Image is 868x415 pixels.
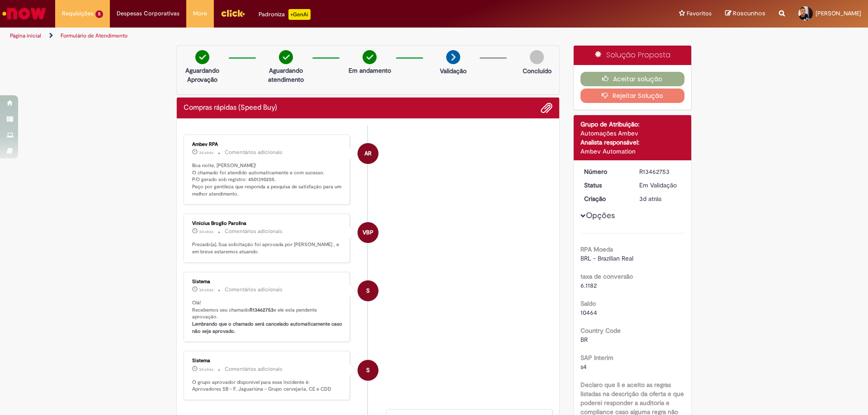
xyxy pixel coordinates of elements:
[541,102,552,114] button: Adicionar anexos
[725,9,765,18] a: Rascunhos
[192,358,343,364] div: Sistema
[577,181,633,190] dt: Status
[440,66,467,75] p: Validação
[62,9,94,18] span: Requisições
[639,181,681,190] div: Em Validação
[530,50,544,64] img: img-circle-grey.png
[288,9,311,20] p: +GenAi
[580,354,613,362] b: SAP Interim
[192,279,343,284] div: Sistema
[363,50,377,64] img: check-circle-green.png
[687,9,712,18] span: Favoritos
[366,359,370,381] span: S
[580,129,685,138] div: Automações Ambev
[199,287,213,293] span: 3d atrás
[192,162,343,198] p: Boa noite, [PERSON_NAME]! O chamado foi atendido automaticamente e com sucesso. P.O gerado sob re...
[192,321,344,335] b: Lembrando que o chamado será cancelado automaticamente caso não seja aprovado.
[580,363,587,371] span: s4
[250,307,274,313] b: R13462753
[580,299,596,308] b: Saldo
[349,66,391,75] p: Em andamento
[358,360,378,381] div: System
[358,222,378,243] div: Vinicius Broglio Parolina
[577,194,633,203] dt: Criação
[259,9,311,20] div: Padroniza
[639,167,681,176] div: R13462753
[180,66,224,84] p: Aguardando Aprovação
[117,9,179,18] span: Despesas Corporativas
[61,32,127,39] a: Formulário de Atendimento
[574,46,692,65] div: Solução Proposta
[199,150,213,155] time: 29/08/2025 19:04:16
[199,229,213,234] time: 29/08/2025 14:45:07
[358,280,378,301] div: System
[199,229,213,234] span: 3d atrás
[639,195,661,203] time: 29/08/2025 14:42:03
[199,367,213,372] time: 29/08/2025 14:42:11
[184,104,277,112] h2: Compras rápidas (Speed Buy) Histórico de tíquete
[363,222,373,243] span: VBP
[580,89,685,103] button: Rejeitar Solução
[192,241,343,255] p: Prezado(a), Sua solicitação foi aprovada por [PERSON_NAME] , e em breve estaremos atuando.
[7,28,572,44] ul: Trilhas de página
[225,365,283,373] small: Comentários adicionais
[364,143,372,164] span: AR
[577,167,633,176] dt: Número
[733,9,765,18] span: Rascunhos
[199,367,213,372] span: 3d atrás
[816,9,861,17] span: [PERSON_NAME]
[580,120,685,129] div: Grupo de Atribuição:
[446,50,460,64] img: arrow-next.png
[1,5,47,23] img: ServiceNow
[580,308,597,317] span: 10464
[523,66,552,75] p: Concluído
[580,326,621,335] b: Country Code
[580,272,633,280] b: taxa de conversão
[10,32,41,39] a: Página inicial
[580,336,588,344] span: BR
[580,138,685,147] div: Analista responsável:
[225,149,283,156] small: Comentários adicionais
[639,194,681,203] div: 29/08/2025 14:42:03
[192,299,343,335] p: Olá! Recebemos seu chamado e ele esta pendente aprovação.
[192,142,343,147] div: Ambev RPA
[225,228,283,235] small: Comentários adicionais
[580,254,633,262] span: BRL - Brazilian Real
[580,281,597,289] span: 6.1182
[221,6,245,20] img: click_logo_yellow_360x200.png
[195,50,209,64] img: check-circle-green.png
[192,379,343,393] p: O grupo aprovador disponível para esse incidente é: Aprovadores SB - F. Jaguariúna - Grupo cervej...
[193,9,207,18] span: More
[366,280,370,302] span: S
[580,72,685,86] button: Aceitar solução
[225,286,283,294] small: Comentários adicionais
[580,245,613,253] b: RPA Moeda
[639,195,661,203] span: 3d atrás
[95,10,103,18] span: 5
[192,221,343,226] div: Vinicius Broglio Parolina
[264,66,308,84] p: Aguardando atendimento
[279,50,293,64] img: check-circle-green.png
[199,287,213,293] time: 29/08/2025 14:42:16
[580,147,685,156] div: Ambev Automation
[358,143,378,164] div: Ambev RPA
[199,150,213,155] span: 3d atrás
